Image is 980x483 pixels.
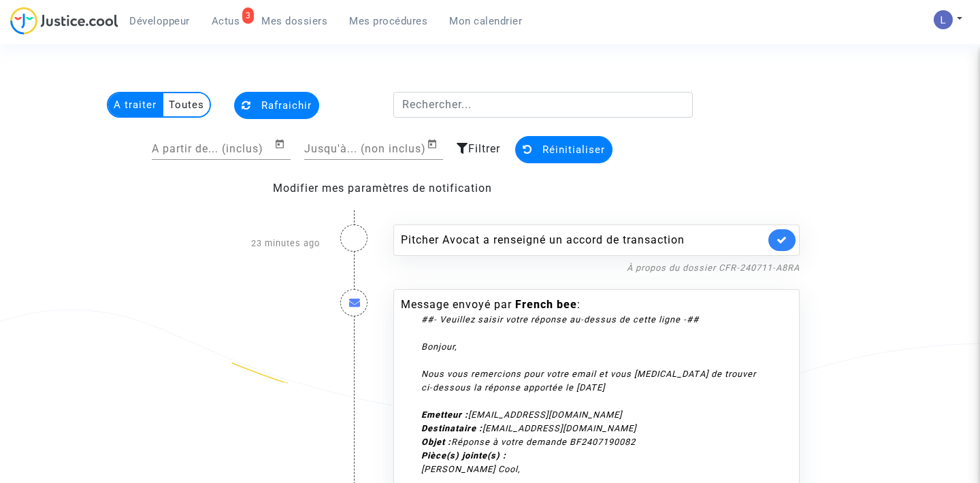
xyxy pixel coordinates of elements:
span: Mon calendrier [449,15,522,27]
a: Mes procédures [338,11,438,31]
input: Rechercher... [393,92,693,118]
div: ##- Veuillez saisir votre réponse au-dessus de cette ligne -## [421,313,765,327]
span: Développeur [129,15,190,27]
span: Filtrer [468,142,500,155]
span: Mes dossiers [261,15,327,27]
multi-toggle-item: Toutes [163,93,210,116]
multi-toggle-item: A traiter [108,93,163,116]
button: Open calendar [274,136,291,152]
a: À propos du dossier CFR-240711-A8RA [627,263,800,273]
strong: Objet : [421,437,451,447]
strong: Emetteur : [421,410,468,420]
div: Pitcher Avocat a renseigné un accord de transaction [401,232,765,248]
a: Développeur [118,11,201,31]
span: Actus [212,15,240,27]
span: Rafraichir [261,99,312,112]
span: Réinitialiser [542,144,605,156]
a: 3Actus [201,11,251,31]
div: 23 minutes ago [170,211,330,276]
button: Rafraichir [234,92,319,119]
img: jc-logo.svg [10,7,118,35]
a: Mon calendrier [438,11,533,31]
button: Open calendar [427,136,443,152]
strong: Pièce(s) jointe(s) : [421,450,506,461]
a: Modifier mes paramètres de notification [273,182,492,195]
strong: Destinataire : [421,423,483,433]
a: Mes dossiers [250,11,338,31]
div: 3 [242,7,255,24]
b: French bee [515,298,577,311]
img: AATXAJzI13CaqkJmx-MOQUbNyDE09GJ9dorwRvFSQZdH=s96-c [934,10,953,29]
button: Réinitialiser [515,136,612,163]
span: Mes procédures [349,15,427,27]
